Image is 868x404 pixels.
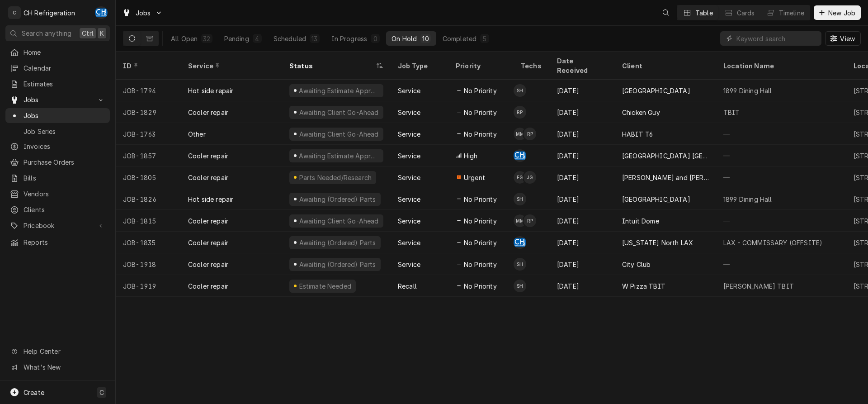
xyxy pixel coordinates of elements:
div: Recall [398,281,417,291]
div: Awaiting Estimate Approval [298,151,380,161]
div: Scheduled [274,34,306,43]
div: Service [398,108,420,117]
div: [US_STATE] North LAX [622,238,693,247]
div: Priority [456,61,505,71]
div: Awaiting (Ordered) Parts [298,238,377,247]
div: Chicken Guy [622,108,660,117]
span: C [99,388,104,397]
span: New Job [826,8,857,18]
a: Estimates [5,76,110,91]
span: Urgent [464,173,485,182]
button: Open search [659,5,673,20]
div: Service [398,238,420,247]
div: CH [514,149,526,162]
div: [DATE] [550,145,615,166]
span: Ctrl [82,29,94,38]
div: W Pizza TBIT [622,281,665,291]
div: Service [398,216,420,226]
div: Job Type [398,61,441,71]
div: Cooler repair [188,281,228,291]
div: Service [398,151,420,161]
span: No Priority [464,216,497,226]
div: Awaiting Estimate Approval [298,86,380,95]
div: Techs [521,61,542,71]
div: Chris Hiraga's Avatar [514,149,526,162]
div: Service [398,260,420,269]
div: Awaiting Client Go-Ahead [298,216,379,226]
div: Date Received [557,56,606,75]
div: MM [514,214,526,227]
div: RP [514,106,526,119]
div: SH [514,84,526,97]
div: 10 [422,34,429,43]
div: Moises Melena's Avatar [514,128,526,140]
div: Table [695,8,713,18]
a: Reports [5,235,110,250]
span: Vendors [24,189,105,199]
div: CH Refrigeration [24,8,75,18]
div: [PERSON_NAME] and [PERSON_NAME]'s [622,173,709,182]
span: Bills [24,173,105,183]
div: — [716,123,846,145]
div: 5 [482,34,487,43]
span: Pricebook [24,221,92,230]
div: — [716,210,846,232]
div: Cooler repair [188,260,228,269]
div: JG [524,171,536,184]
div: SH [514,280,526,292]
div: Ruben Perez's Avatar [514,106,526,119]
div: TBIT [723,108,740,117]
div: ID [123,61,172,71]
div: JOB-1794 [116,80,181,101]
div: Service [398,173,420,182]
div: JOB-1805 [116,166,181,188]
div: Moises Melena's Avatar [514,214,526,227]
div: Josh Galindo's Avatar [524,171,536,184]
div: Cooler repair [188,151,228,161]
div: Estimate Needed [298,281,352,291]
div: Awaiting Client Go-Ahead [298,108,379,117]
div: Ruben Perez's Avatar [524,128,536,140]
span: Reports [24,238,105,247]
a: Jobs [5,108,110,123]
span: No Priority [464,195,497,204]
div: Cooler repair [188,173,228,182]
a: Clients [5,202,110,217]
div: 1899 Dining Hall [723,86,772,95]
span: Jobs [24,111,105,120]
a: Home [5,45,110,60]
a: Go to Help Center [5,344,110,359]
div: 32 [203,34,210,43]
div: JOB-1829 [116,101,181,123]
div: HABIT T6 [622,129,653,139]
div: Steven Hiraga's Avatar [514,280,526,292]
div: JOB-1835 [116,232,181,253]
div: Client [622,61,707,71]
span: No Priority [464,129,497,139]
div: Awaiting (Ordered) Parts [298,260,377,269]
div: Parts Needed/Research [298,173,373,182]
button: View [825,31,861,46]
div: Steven Hiraga's Avatar [514,193,526,205]
a: Go to Jobs [5,92,110,107]
div: C [8,6,21,19]
div: Intuit Dome [622,216,659,226]
div: MM [514,128,526,140]
div: Timeline [779,8,804,18]
div: JOB-1815 [116,210,181,232]
button: Search anythingCtrlK [5,25,110,41]
div: Fred Gonzalez's Avatar [514,171,526,184]
span: What's New [24,362,104,372]
span: Help Center [24,347,104,356]
div: CH [95,6,108,19]
div: [DATE] [550,210,615,232]
div: Cards [737,8,755,18]
div: 0 [373,34,378,43]
a: Calendar [5,61,110,76]
div: RP [524,214,536,227]
div: Chris Hiraga's Avatar [95,6,108,19]
a: Go to Jobs [118,5,166,20]
span: Calendar [24,63,105,73]
span: No Priority [464,238,497,247]
div: JOB-1763 [116,123,181,145]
